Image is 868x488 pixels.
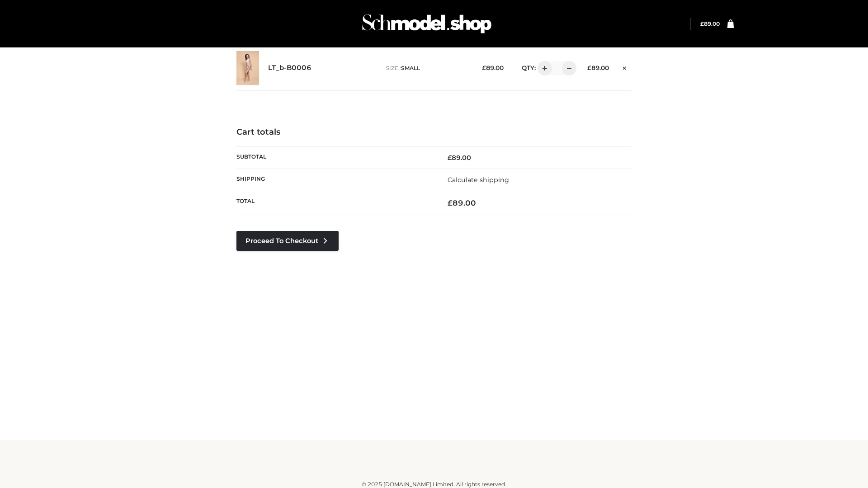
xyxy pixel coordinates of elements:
h4: Cart totals [236,127,632,137]
a: Remove this item [618,61,632,73]
bdi: 89.00 [448,154,471,162]
bdi: 89.00 [448,198,476,207]
a: Proceed to Checkout [236,231,339,251]
div: QTY: [513,61,573,75]
span: SMALL [401,65,420,71]
a: LT_b-B0006 [268,64,311,72]
span: £ [448,154,452,162]
th: Shipping [236,169,434,191]
bdi: 89.00 [587,64,609,71]
bdi: 89.00 [700,20,720,27]
span: £ [482,64,486,71]
p: size : [386,64,468,72]
th: Subtotal [236,146,434,169]
img: Schmodel Admin 964 [359,6,495,42]
a: Calculate shipping [448,176,509,184]
a: £89.00 [700,20,720,27]
bdi: 89.00 [482,64,504,71]
th: Total [236,191,434,215]
span: £ [587,64,591,71]
span: £ [700,20,704,27]
span: £ [448,198,453,207]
